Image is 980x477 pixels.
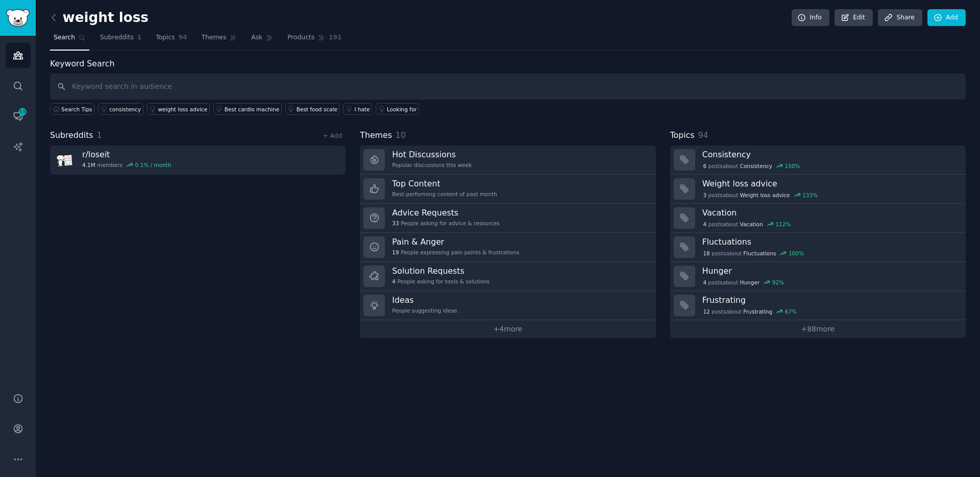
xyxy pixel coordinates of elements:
[6,104,31,129] a: 53
[740,162,773,170] span: Consistency
[360,146,655,175] a: Hot DiscussionsPopular discussions this week
[702,295,959,305] h3: Frustrating
[61,106,92,113] span: Search Tips
[100,33,134,42] span: Subreddits
[702,149,959,160] h3: Consistency
[702,220,792,229] div: post s about
[158,106,208,113] div: weight loss advice
[702,278,785,287] div: post s about
[50,30,89,51] a: Search
[50,103,94,115] button: Search Tips
[50,10,149,26] h2: weight loss
[670,175,966,204] a: Weight loss advice3postsaboutWeight loss advice133%
[789,250,804,257] div: 100 %
[703,221,706,228] span: 4
[740,279,760,286] span: Hunger
[802,192,818,199] div: 133 %
[392,220,500,227] div: People asking for advice & resources
[392,161,472,169] div: Popular discussions this week
[392,249,519,256] div: People expressing pain points & frustrations
[396,130,406,140] span: 10
[392,178,497,189] h3: Top Content
[198,30,241,51] a: Themes
[670,129,695,142] span: Topics
[82,149,171,160] h3: r/ loseit
[670,204,966,233] a: Vacation4postsaboutVacation112%
[135,161,171,169] div: 0.1 % / month
[702,190,819,200] div: post s about
[702,207,959,218] h3: Vacation
[703,192,706,199] span: 3
[343,103,372,115] a: I hate
[740,192,790,199] span: Weight loss advice
[702,307,798,316] div: post s about
[285,103,340,115] a: Best food scale
[392,278,489,285] div: People asking for tools & solutions
[772,279,784,286] div: 92 %
[360,129,392,142] span: Themes
[54,149,75,171] img: loseit
[50,59,114,68] label: Keyword Search
[392,278,396,285] span: 4
[360,291,655,320] a: IdeasPeople suggesting ideas
[18,108,27,115] span: 53
[284,30,345,51] a: Products191
[50,146,346,175] a: r/loseit4.1Mmembers0.1% / month
[152,30,190,51] a: Topics94
[137,33,142,42] span: 1
[392,266,489,276] h3: Solution Requests
[670,320,966,338] a: +88more
[702,266,959,276] h3: Hunger
[392,236,519,247] h3: Pain & Anger
[97,130,102,140] span: 1
[743,308,772,315] span: Frustrating
[202,33,227,42] span: Themes
[50,74,966,100] input: Keyword search in audience
[98,103,143,115] a: consistency
[743,250,776,257] span: Fluctuations
[392,149,472,160] h3: Hot Discussions
[354,106,370,113] div: I hate
[96,30,145,51] a: Subreddits1
[225,106,279,113] div: Best cardio machine
[698,130,708,140] span: 94
[360,175,655,204] a: Top ContentBest-performing content of past month
[360,204,655,233] a: Advice Requests33People asking for advice & resources
[360,320,655,338] a: +4more
[82,161,171,169] div: members
[392,207,500,218] h3: Advice Requests
[392,249,399,256] span: 19
[360,233,655,262] a: Pain & Anger19People expressing pain points & frustrations
[82,161,95,169] span: 4.1M
[376,103,419,115] a: Looking for
[670,233,966,262] a: Fluctuations18postsaboutFluctuations100%
[775,221,791,228] div: 112 %
[792,9,829,27] a: Info
[179,33,187,42] span: 94
[702,249,805,258] div: post s about
[703,162,706,170] span: 6
[251,33,262,42] span: Ask
[54,33,75,42] span: Search
[703,279,706,286] span: 4
[50,129,93,142] span: Subreddits
[392,190,497,198] div: Best-performing content of past month
[323,132,342,139] a: + Add
[703,250,709,257] span: 18
[6,9,30,27] img: GummySearch logo
[785,308,797,315] div: 67 %
[213,103,282,115] a: Best cardio machine
[835,9,873,27] a: Edit
[878,9,922,27] a: Share
[670,146,966,175] a: Consistency6postsaboutConsistency150%
[740,221,763,228] span: Vacation
[392,295,457,305] h3: Ideas
[703,308,709,315] span: 12
[360,262,655,291] a: Solution Requests4People asking for tools & solutions
[702,236,959,247] h3: Fluctuations
[109,106,141,113] div: consistency
[297,106,337,113] div: Best food scale
[927,9,966,27] a: Add
[329,33,342,42] span: 191
[702,178,959,189] h3: Weight loss advice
